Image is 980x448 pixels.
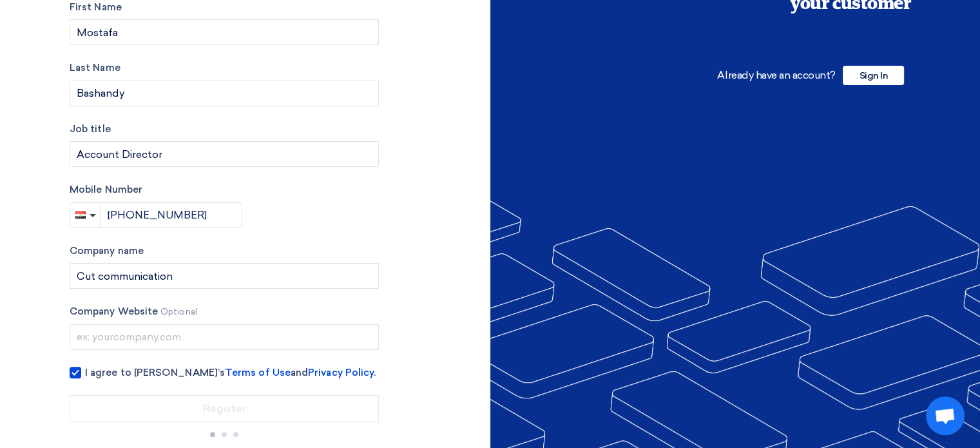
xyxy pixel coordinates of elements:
input: Enter your first name... [70,19,379,45]
label: Company Website [70,304,379,319]
span: Optional [160,307,197,317]
input: Last Name... [70,81,379,106]
a: Open chat [926,396,965,435]
span: I agree to [PERSON_NAME]’s and . [85,365,376,380]
input: ex: yourcompany.com [70,324,379,350]
a: Privacy Policy [308,367,374,378]
span: Sign In [843,66,904,85]
input: Enter your company name... [70,263,379,289]
input: Enter phone number... [101,202,242,228]
input: Enter your job title... [70,141,379,167]
label: Company name [70,244,379,258]
label: Last Name [70,61,379,75]
span: Already have an account? [717,69,835,81]
a: Sign In [843,69,904,81]
input: Register [70,395,379,422]
label: Job title [70,122,379,137]
a: Terms of Use [225,367,291,378]
label: Mobile Number [70,182,379,197]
